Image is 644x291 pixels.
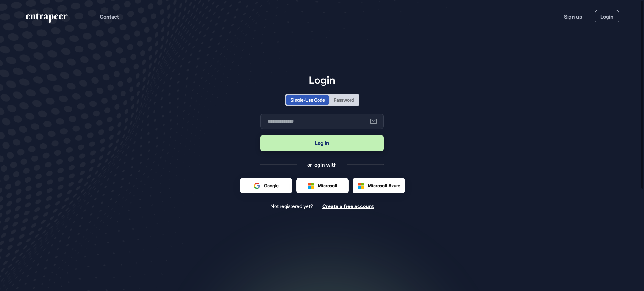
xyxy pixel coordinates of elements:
a: Sign up [564,13,582,20]
a: Create a free account [322,203,374,209]
span: Not registered yet? [270,203,313,209]
a: Login [595,10,619,23]
h1: Login [260,74,384,86]
div: or login with [307,161,337,168]
button: Log in [260,135,384,151]
div: Single-Use Code [291,96,325,103]
button: Contact [100,13,119,21]
a: entrapeer-logo [25,13,68,25]
div: Password [334,96,354,103]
